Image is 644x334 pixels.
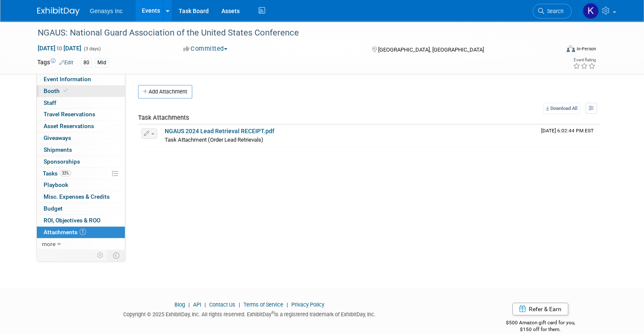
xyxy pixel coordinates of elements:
[138,114,189,121] span: Task Attachments
[37,144,125,156] a: Shipments
[567,45,575,52] img: Format-Inperson.png
[108,250,125,261] td: Toggle Event Tabs
[44,76,91,82] span: Event Information
[43,170,71,177] span: Tasks
[44,123,94,129] span: Asset Reservations
[44,181,68,188] span: Playbook
[44,99,56,106] span: Staff
[83,46,101,52] span: (3 days)
[291,301,324,308] a: Privacy Policy
[44,88,69,94] span: Booth
[42,241,55,247] span: more
[37,109,125,120] a: Travel Reservations
[165,137,263,143] span: Task Attachment (Order Lead Retrievals)
[378,47,484,53] span: [GEOGRAPHIC_DATA], [GEOGRAPHIC_DATA]
[576,46,596,52] div: In-Person
[37,179,125,191] a: Playbook
[37,44,82,52] span: [DATE] [DATE]
[37,309,461,318] div: Copyright © 2025 ExhibitDay, Inc. All rights reserved. ExhibitDay is a registered trademark of Ex...
[55,45,64,52] span: to
[37,120,125,132] a: Asset Reservations
[37,238,125,250] a: more
[37,215,125,226] a: ROI, Objectives & ROO
[37,74,125,85] a: Event Information
[174,301,185,308] a: Blog
[80,229,86,235] span: 1
[243,301,283,308] a: Terms of Service
[35,25,549,41] div: NGAUS: National Guard Association of the United States Conference
[543,103,580,114] a: Download All
[544,8,564,14] span: Search
[60,170,71,176] span: 33%
[37,227,125,238] a: Attachments1
[44,193,110,200] span: Misc. Expenses & Credits
[541,128,594,134] span: Upload Timestamp
[44,146,72,153] span: Shipments
[64,88,68,93] i: Booth reservation complete
[37,85,125,97] a: Booth
[44,158,80,165] span: Sponsorships
[583,3,599,19] img: Kate Lawson
[474,326,607,333] div: $150 off for them.
[533,4,572,19] a: Search
[37,132,125,144] a: Giveaways
[209,301,235,308] a: Contact Us
[44,111,95,118] span: Travel Reservations
[37,168,125,179] a: Tasks33%
[44,134,71,141] span: Giveaways
[93,250,108,261] td: Personalize Event Tab Strip
[37,7,80,16] img: ExhibitDay
[285,301,290,308] span: |
[474,314,607,333] div: $500 Amazon gift card for you,
[193,301,201,308] a: API
[165,128,274,134] a: NGAUS 2024 Lead Retrieval RECEIPT.pdf
[186,301,192,308] span: |
[538,125,600,146] td: Upload Timestamp
[81,58,92,67] div: 80
[271,310,274,315] sup: ®
[138,85,192,99] button: Add Attachment
[514,44,596,57] div: Event Format
[37,58,73,68] td: Tags
[44,205,63,212] span: Budget
[573,58,596,62] div: Event Rating
[90,8,123,14] span: Genasys Inc
[202,301,208,308] span: |
[37,97,125,109] a: Staff
[44,229,86,235] span: Attachments
[37,203,125,214] a: Budget
[37,156,125,167] a: Sponsorships
[237,301,242,308] span: |
[180,44,231,53] button: Committed
[59,60,73,66] a: Edit
[44,217,100,224] span: ROI, Objectives & ROO
[37,191,125,203] a: Misc. Expenses & Credits
[95,58,109,67] div: Mid
[512,303,568,315] a: Refer & Earn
